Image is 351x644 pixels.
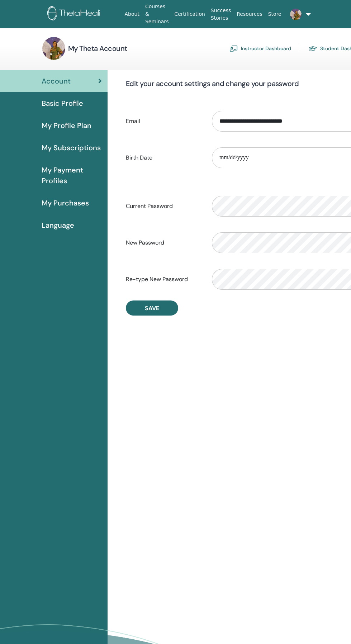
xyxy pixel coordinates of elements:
span: Basic Profile [42,98,83,109]
span: My Subscriptions [42,142,101,153]
button: Save [126,300,178,316]
a: Instructor Dashboard [229,43,291,54]
img: graduation-cap.svg [309,46,317,52]
label: Email [120,114,207,128]
img: default.jpg [290,9,302,20]
span: My Profile Plan [42,120,91,131]
span: Save [145,304,159,312]
img: chalkboard-teacher.svg [229,45,238,52]
a: Certification [171,8,208,21]
label: Current Password [120,199,207,213]
a: Store [265,8,284,21]
span: Language [42,220,74,231]
a: Resources [234,8,265,21]
span: My Purchases [42,198,89,208]
a: About [122,8,142,21]
a: Success Stories [208,4,234,25]
h3: My Theta Account [68,43,127,53]
label: Birth Date [120,151,207,165]
label: New Password [120,236,207,250]
img: logo.png [47,6,115,22]
span: My Payment Profiles [42,165,102,186]
img: default.jpg [42,37,65,60]
span: Account [42,76,71,86]
label: Re-type New Password [120,273,207,286]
